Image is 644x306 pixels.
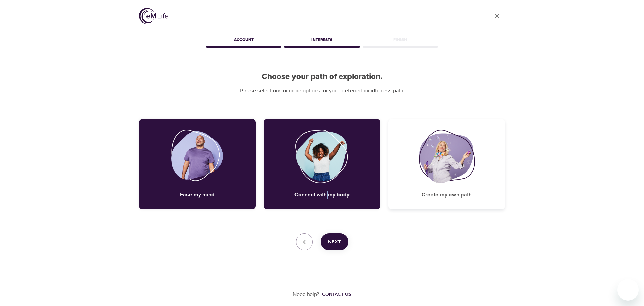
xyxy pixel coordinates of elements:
a: close [489,8,505,24]
img: Connect with my body [295,130,349,183]
h5: Connect with my body [294,191,350,199]
p: Need help? [293,291,319,298]
div: Ease my mindEase my mind [139,119,256,209]
h2: Choose your path of exploration. [139,72,505,82]
a: Contact us [319,291,351,298]
iframe: Button to launch messaging window [617,279,639,301]
img: Create my own path [419,130,475,183]
h5: Ease my mind [180,191,215,199]
div: Connect with my bodyConnect with my body [264,119,380,209]
p: Please select one or more options for your preferred mindfulness path. [139,87,505,95]
img: logo [139,8,168,24]
span: Next [328,237,341,246]
img: Ease my mind [171,130,223,183]
div: Create my own pathCreate my own path [388,119,505,209]
h5: Create my own path [422,191,472,199]
div: Contact us [322,291,351,298]
button: Next [321,233,348,250]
